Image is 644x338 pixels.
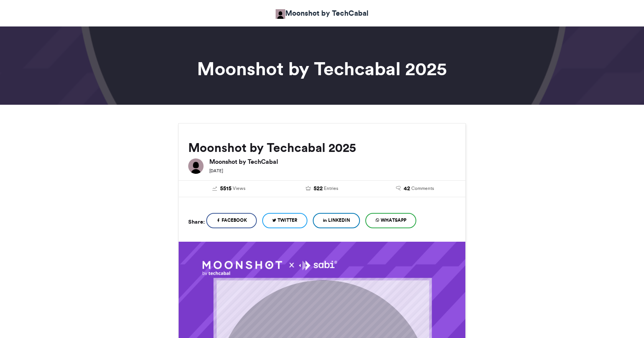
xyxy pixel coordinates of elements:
img: 1758644554.097-6a393746cea8df337a0c7de2b556cf9f02f16574.png [202,261,337,276]
span: Views [233,185,245,192]
a: 5515 Views [188,185,270,193]
span: 5515 [220,185,232,193]
img: Moonshot by TechCabal [276,9,285,19]
a: Twitter [262,213,307,228]
small: [DATE] [209,168,223,173]
h1: Moonshot by Techcabal 2025 [109,59,535,78]
a: 42 Comments [374,185,456,193]
h5: Share: [188,217,205,227]
a: WhatsApp [365,213,416,228]
h6: Moonshot by TechCabal [209,158,456,165]
a: LinkedIn [313,213,360,228]
span: Twitter [278,217,297,224]
span: Comments [411,185,434,192]
span: LinkedIn [328,217,350,224]
span: Entries [324,185,338,192]
a: Moonshot by TechCabal [276,8,368,19]
img: Moonshot by TechCabal [188,158,204,174]
span: WhatsApp [381,217,406,224]
h2: Moonshot by Techcabal 2025 [188,141,456,155]
span: 42 [404,185,410,193]
span: Facebook [222,217,247,224]
span: 522 [314,185,323,193]
a: Facebook [206,213,257,228]
a: 522 Entries [281,185,363,193]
